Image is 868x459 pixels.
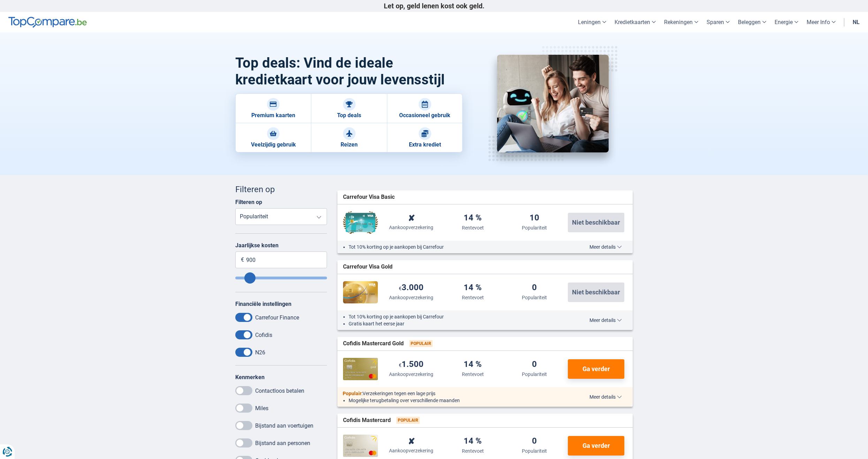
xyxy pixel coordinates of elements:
label: Contactloos betalen [255,387,304,394]
span: Niet beschikbaar [572,219,620,226]
h1: Top deals: Vind de ideale kredietkaart voor jouw levensstijl [235,55,463,88]
a: Premium kaarten Premium kaarten [235,93,311,123]
button: Niet beschikbaar [568,283,624,302]
div: 10 [530,213,539,223]
label: Financiële instellingen [235,301,291,307]
span: Populair [343,391,361,396]
img: Cofidis [343,435,378,457]
img: TopCompare [8,17,87,28]
img: Carrefour Finance [343,281,378,303]
a: Energie [770,12,802,32]
div: 1.500 [399,360,424,369]
div: Aankoopverzekering [389,224,433,231]
label: Cofidis [255,332,272,338]
div: Populariteit [522,224,547,231]
div: ✘ [408,437,415,446]
div: Aankoopverzekering [389,294,433,301]
a: Veelzijdig gebruik Veelzijdig gebruik [235,123,311,152]
a: Extra krediet Extra krediet [387,123,463,152]
div: Rentevoet [462,371,484,378]
label: Bijstand aan voertuigen [255,422,313,429]
img: Veelzijdig gebruik [270,130,277,137]
a: Top deals Top deals [311,93,387,123]
div: ✘ [408,214,415,223]
a: Sparen [702,12,734,32]
span: Meer details [589,244,622,249]
span: Cofidis Mastercard [343,416,391,424]
span: € [399,362,402,368]
span: Carrefour Visa Basic [343,193,395,201]
span: Meer details [589,318,622,323]
label: Bijstand aan personen [255,440,310,446]
a: Reizen Reizen [311,123,387,152]
div: Populariteit [522,371,547,378]
li: Gratis kaart het eerse jaar [349,320,564,327]
span: Carrefour Visa Gold [343,263,393,271]
button: Meer details [584,317,627,323]
img: kredietkaarten top deals [497,55,609,152]
label: Carrefour Finance [255,314,299,321]
img: Reizen [346,130,353,137]
label: N26 [255,349,265,356]
a: Meer Info [802,12,840,32]
div: Aankoopverzekering [389,371,433,378]
a: Leningen [574,12,610,32]
input: Annualfee [235,277,327,279]
div: Rentevoet [462,447,484,454]
div: 14 % [464,283,482,293]
span: Verzekeringen tegen een lage prijs [363,391,435,396]
div: 0 [532,283,537,293]
label: Kenmerken [235,374,265,381]
span: Populair [396,417,420,424]
span: € [241,256,244,264]
a: Beleggen [734,12,770,32]
div: 14 % [464,437,482,446]
span: Ga verder [583,366,610,372]
div: Rentevoet [462,224,484,231]
button: Meer details [584,394,627,400]
img: Premium kaarten [270,101,277,108]
a: Rekeningen [660,12,702,32]
label: Filteren op [235,199,262,205]
div: Populariteit [522,294,547,301]
a: nl [848,12,864,32]
button: Ga verder [568,359,624,379]
img: Cofidis [343,358,378,380]
a: Kredietkaarten [610,12,660,32]
img: Carrefour Finance [343,211,378,234]
span: € [399,286,402,291]
img: Top deals [346,101,353,108]
span: Meer details [589,394,622,399]
div: 0 [532,360,537,369]
div: Filteren op [235,183,327,195]
div: : [337,390,569,397]
li: Mogelijke terugbetaling over verschillende maanden [349,397,564,404]
span: Ga verder [583,443,610,449]
span: Populair [409,340,433,347]
p: Let op, geld lenen kost ook geld. [235,2,633,10]
div: Aankoopverzekering [389,447,433,454]
div: 14 % [464,213,482,223]
div: 14 % [464,360,482,369]
div: Rentevoet [462,294,484,301]
button: Meer details [584,244,627,250]
li: Tot 10% korting op je aankopen bij Carrefour [349,313,564,320]
button: Niet beschikbaar [568,213,624,232]
div: 3.000 [399,283,424,293]
span: Niet beschikbaar [572,289,620,295]
li: Tot 10% korting op je aankopen bij Carrefour [349,243,564,250]
span: Cofidis Mastercard Gold [343,340,404,348]
img: Occasioneel gebruik [421,101,428,108]
div: Populariteit [522,447,547,454]
div: 0 [532,437,537,446]
img: Extra krediet [421,130,428,137]
label: Jaarlijkse kosten [235,242,327,249]
a: Occasioneel gebruik Occasioneel gebruik [387,93,463,123]
label: Miles [255,405,268,412]
button: Ga verder [568,436,624,456]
